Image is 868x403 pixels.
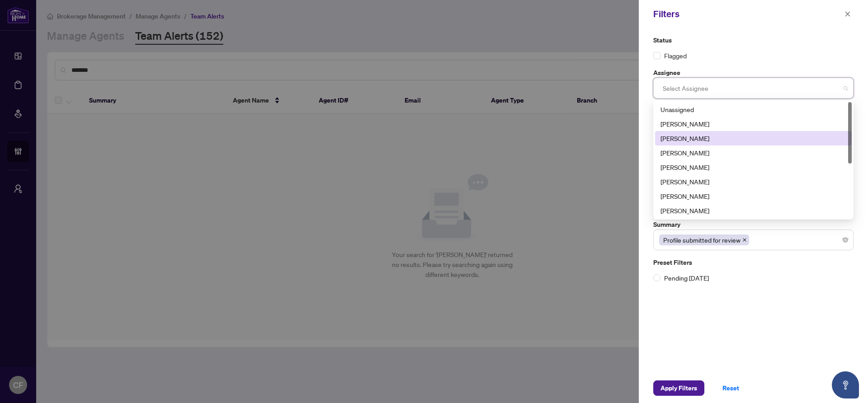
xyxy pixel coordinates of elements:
[663,235,741,245] span: Profile submitted for review
[653,380,704,396] button: Apply Filters
[655,117,852,131] div: Ananya Venugopal
[660,177,846,187] div: [PERSON_NAME]
[660,119,846,129] div: [PERSON_NAME]
[655,131,852,145] div: Chantel Franks
[660,191,846,201] div: [PERSON_NAME]
[742,238,747,242] span: close
[660,133,846,143] div: [PERSON_NAME]
[653,220,854,230] label: Summary
[660,162,846,172] div: [PERSON_NAME]
[715,380,746,396] button: Reset
[843,237,848,243] span: close-circle
[659,234,749,245] span: Profile submitted for review
[660,206,846,216] div: [PERSON_NAME]
[660,104,846,114] div: Unassigned
[832,371,859,398] button: Open asap
[653,258,854,267] label: Preset Filters
[655,189,852,203] div: Joseph Andrada
[664,51,687,61] span: Flagged
[653,35,854,45] label: Status
[722,381,739,395] span: Reset
[844,11,851,17] span: close
[660,381,697,395] span: Apply Filters
[655,145,852,160] div: Erika Cunanan
[653,68,854,78] label: Assignee
[660,148,846,158] div: [PERSON_NAME]
[655,203,852,218] div: Linda Bujupi
[653,7,842,21] div: Filters
[655,102,852,117] div: Unassigned
[655,174,852,189] div: Joseph Andrada
[655,160,852,174] div: Jeneel Walker
[660,273,712,283] span: Pending [DATE]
